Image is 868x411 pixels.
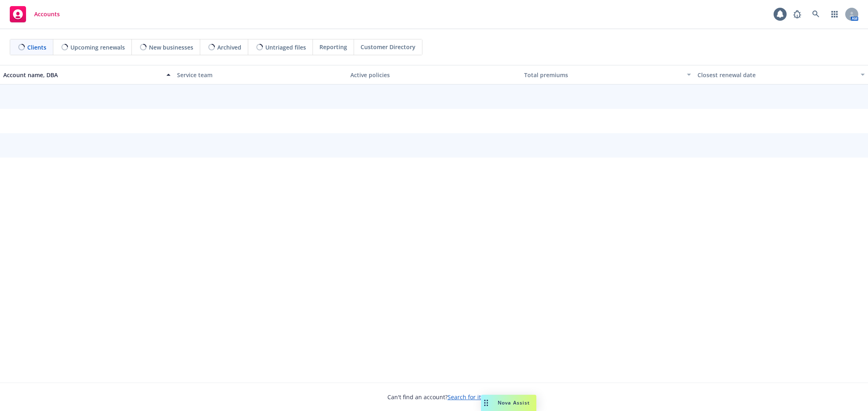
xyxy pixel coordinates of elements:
span: Upcoming renewals [70,43,125,52]
a: Accounts [7,3,63,26]
div: Drag to move [481,395,491,411]
div: Total premiums [524,71,682,79]
button: Service team [174,65,348,84]
div: Closest renewal date [697,71,856,79]
span: Nova Assist [498,399,530,406]
a: Search [808,6,824,22]
span: Archived [217,43,241,52]
span: Clients [27,43,46,52]
a: Switch app [826,6,843,22]
button: Closest renewal date [694,65,868,84]
div: Active policies [350,71,518,79]
div: Account name, DBA [3,71,162,79]
a: Report a Bug [789,6,805,22]
span: Can't find an account? [387,393,481,401]
button: Active policies [347,65,521,84]
span: New businesses [149,43,193,52]
a: Search for it [448,393,481,401]
button: Total premiums [521,65,695,84]
div: Service team [177,71,344,79]
span: Reporting [319,43,347,51]
span: Accounts [34,11,60,17]
span: Untriaged files [265,43,306,52]
button: Nova Assist [481,395,536,411]
span: Customer Directory [361,43,415,51]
